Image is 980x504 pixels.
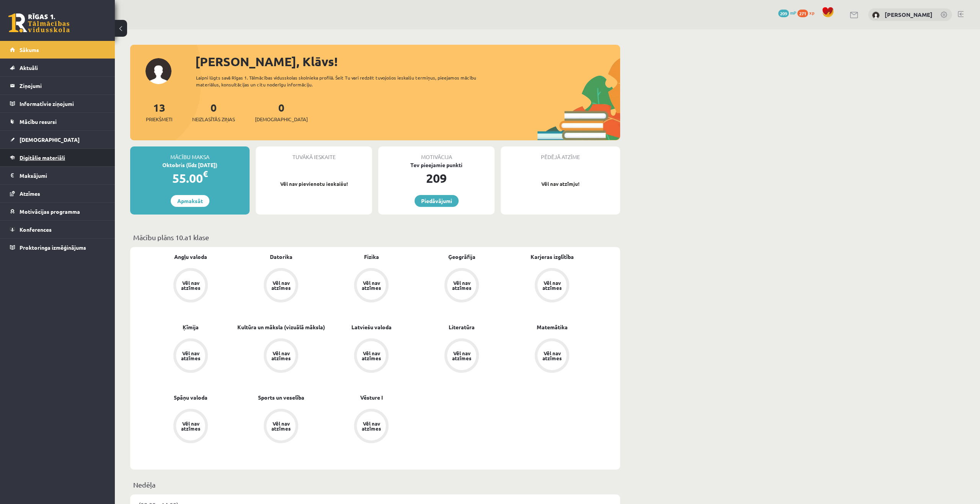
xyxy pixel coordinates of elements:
a: 271 xp [797,10,818,16]
a: Vēl nav atzīmes [236,409,326,445]
a: Karjeras izglītība [531,253,574,261]
div: Vēl nav atzīmes [541,351,563,361]
a: Kultūra un māksla (vizuālā māksla) [237,323,325,331]
a: Datorika [270,253,292,261]
a: Apmaksāt [171,195,209,207]
a: Vēl nav atzīmes [326,268,416,304]
div: Vēl nav atzīmes [180,351,201,361]
p: Vēl nav pievienotu ieskaišu! [260,180,368,188]
a: Rīgas 1. Tālmācības vidusskola [8,13,70,33]
a: Vēl nav atzīmes [236,268,326,304]
span: [DEMOGRAPHIC_DATA] [20,136,80,143]
span: xp [809,10,814,16]
div: Laipni lūgts savā Rīgas 1. Tālmācības vidusskolas skolnieka profilā. Šeit Tu vari redzēt tuvojošo... [196,74,490,88]
a: Matemātika [537,323,568,331]
span: 209 [778,10,789,17]
a: Mācību resursi [10,113,105,130]
span: Motivācijas programma [20,208,80,215]
span: mP [790,10,796,16]
a: Sākums [10,41,105,59]
div: Mācību maksa [130,146,250,161]
a: [DEMOGRAPHIC_DATA] [10,131,105,148]
a: Motivācijas programma [10,203,105,220]
div: Vēl nav atzīmes [270,280,292,290]
span: Digitālie materiāli [20,154,65,161]
div: [PERSON_NAME], Klāvs! [195,52,620,71]
a: Ziņojumi [10,77,105,94]
div: Vēl nav atzīmes [270,421,292,431]
span: Sākums [20,46,39,53]
a: Spāņu valoda [174,393,207,402]
a: Vēsture I [360,393,383,402]
span: Atzīmes [20,190,40,197]
div: Motivācija [378,146,495,161]
a: [PERSON_NAME] [885,11,933,18]
a: Fizika [364,253,379,261]
a: Konferences [10,221,105,238]
a: Atzīmes [10,185,105,202]
img: Klāvs Krūziņš [872,11,880,19]
a: Vēl nav atzīmes [326,409,416,445]
div: Vēl nav atzīmes [180,421,201,431]
a: 209 mP [778,10,796,16]
div: Vēl nav atzīmes [451,280,472,290]
div: 209 [378,169,495,187]
a: Ģeogrāfija [448,253,475,261]
a: 0[DEMOGRAPHIC_DATA] [255,101,308,123]
a: 13Priekšmeti [146,101,172,123]
div: Vēl nav atzīmes [451,351,472,361]
legend: Maksājumi [20,167,105,184]
div: Vēl nav atzīmes [361,351,382,361]
div: Tev pieejamie punkti [378,161,495,169]
div: Vēl nav atzīmes [270,351,292,361]
a: Vēl nav atzīmes [145,338,236,374]
span: [DEMOGRAPHIC_DATA] [255,115,308,123]
legend: Informatīvie ziņojumi [20,95,105,112]
a: Proktoringa izmēģinājums [10,239,105,256]
div: Pēdējā atzīme [501,146,620,161]
a: Vēl nav atzīmes [145,409,236,445]
a: Vēl nav atzīmes [507,268,597,304]
div: Oktobris (līdz [DATE]) [130,161,250,169]
a: Informatīvie ziņojumi [10,95,105,112]
a: Vēl nav atzīmes [236,338,326,374]
span: Priekšmeti [146,115,172,123]
a: Vēl nav atzīmes [507,338,597,374]
div: Vēl nav atzīmes [361,280,382,290]
a: Vēl nav atzīmes [416,268,507,304]
span: 271 [797,10,808,17]
div: Vēl nav atzīmes [541,280,563,290]
div: Vēl nav atzīmes [361,421,382,431]
span: Aktuāli [20,64,38,71]
p: Mācību plāns 10.a1 klase [133,232,617,242]
p: Nedēļa [133,480,617,490]
a: Piedāvājumi [415,195,459,207]
a: Angļu valoda [174,253,207,261]
a: Vēl nav atzīmes [416,338,507,374]
a: Ķīmija [183,323,199,331]
div: Vēl nav atzīmes [180,280,201,290]
p: Vēl nav atzīmju! [505,180,616,188]
div: Tuvākā ieskaite [256,146,372,161]
a: Maksājumi [10,167,105,184]
span: Mācību resursi [20,118,57,125]
a: Vēl nav atzīmes [326,338,416,374]
a: Latviešu valoda [351,323,392,331]
span: Proktoringa izmēģinājums [20,244,86,251]
a: Literatūra [449,323,475,331]
a: Vēl nav atzīmes [145,268,236,304]
a: Sports un veselība [258,393,304,402]
span: Neizlasītās ziņas [192,115,235,123]
a: 0Neizlasītās ziņas [192,101,235,123]
legend: Ziņojumi [20,77,105,94]
div: 55.00 [130,169,250,187]
span: € [203,168,208,179]
span: Konferences [20,226,52,233]
a: Digitālie materiāli [10,149,105,166]
a: Aktuāli [10,59,105,76]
